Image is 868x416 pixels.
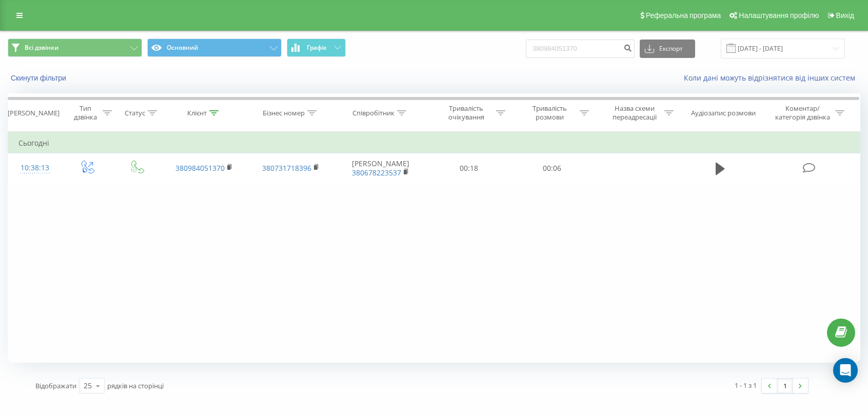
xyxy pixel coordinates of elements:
div: 1 - 1 з 1 [735,380,757,390]
a: 380731718396 [262,163,311,173]
a: 380984051370 [175,163,225,173]
td: 00:06 [510,153,594,183]
div: Бізнес номер [263,109,305,117]
div: Клієнт [187,109,207,117]
span: Реферальна програма [646,11,721,19]
div: 25 [84,381,92,391]
span: Відображати [35,381,76,390]
div: Співробітник [352,109,394,117]
span: Графік [307,44,327,51]
a: 1 [777,379,793,393]
a: 380678223537 [352,168,401,177]
td: Сьогодні [8,133,860,153]
td: 00:18 [427,153,510,183]
input: Пошук за номером [526,39,635,58]
div: Статус [125,109,145,117]
span: Всі дзвінки [25,44,58,52]
div: Тривалість розмови [522,104,577,122]
div: [PERSON_NAME] [8,109,60,117]
button: Всі дзвінки [8,38,142,57]
button: Скинути фільтри [8,73,71,83]
span: Налаштування профілю [739,11,819,19]
div: Тип дзвінка [70,104,100,122]
button: Графік [287,38,346,57]
button: Основний [147,38,282,57]
td: [PERSON_NAME] [334,153,427,183]
span: Вихід [836,11,854,19]
span: рядків на сторінці [107,381,164,390]
button: Експорт [640,39,695,58]
div: Тривалість очікування [439,104,494,122]
div: 10:38:13 [18,158,51,178]
div: Аудіозапис розмови [691,109,756,117]
div: Назва схеми переадресації [607,104,662,122]
a: Коли дані можуть відрізнятися вiд інших систем [684,73,860,83]
div: Коментар/категорія дзвінка [773,104,833,122]
div: Open Intercom Messenger [833,358,858,383]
